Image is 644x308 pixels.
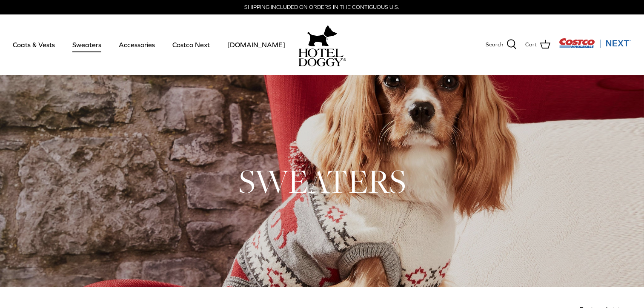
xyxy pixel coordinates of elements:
img: Costco Next [559,38,631,48]
span: Cart [525,40,537,49]
a: Cart [525,39,550,50]
a: Sweaters [65,30,109,59]
span: Search [486,40,503,49]
h1: SWEATERS [20,160,624,202]
a: hoteldoggy.com hoteldoggycom [298,23,346,66]
a: Costco Next [165,30,218,59]
a: [DOMAIN_NAME] [220,30,293,59]
a: Accessories [111,30,163,59]
img: hoteldoggycom [298,48,346,66]
img: hoteldoggy.com [307,23,337,48]
a: Visit Costco Next [559,43,631,50]
a: Search [486,39,517,50]
a: Coats & Vests [5,30,63,59]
